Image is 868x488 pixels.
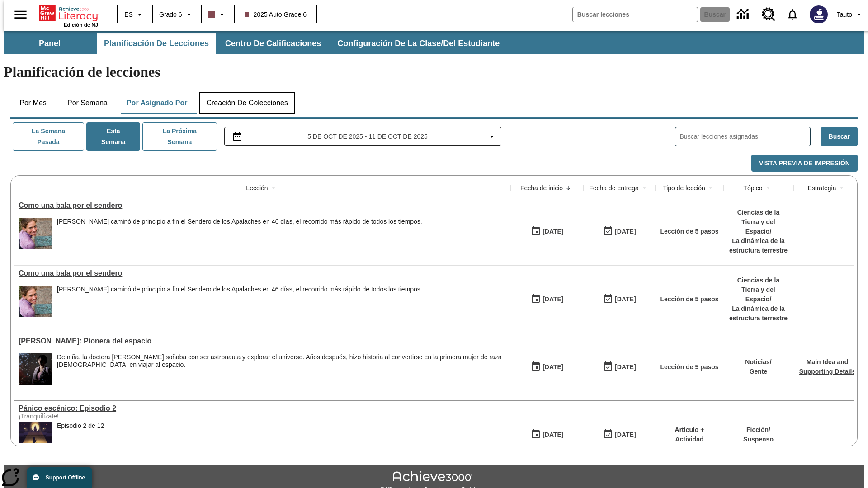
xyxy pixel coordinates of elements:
span: 2025 Auto Grade 6 [245,10,307,19]
div: Portada [39,3,98,28]
button: Abrir el menú lateral [7,1,34,28]
div: [DATE] [615,429,636,441]
button: Vista previa de impresión [751,155,858,172]
div: [PERSON_NAME] caminó de principio a fin el Sendero de los Apalaches en 46 días, el recorrido más ... [57,218,422,225]
input: Buscar lecciones asignadas [680,130,810,143]
a: Como una bala por el sendero, Lecciones [19,269,506,277]
img: una chica parada en el oscuro escenario de un teatro con la mano en el soporte de un micrófono e ... [19,422,52,454]
p: Ciencias de la Tierra y del Espacio / [728,208,789,236]
button: Panel [5,33,95,54]
div: Fecha de entrega [589,183,639,192]
a: Pánico escénico: Episodio 2, Lecciones [19,404,506,413]
p: Artículo + Actividad [660,425,719,444]
button: Sort [763,183,774,193]
div: Tipo de lección [663,183,705,192]
span: Edición de NJ [64,22,98,28]
button: Seleccione el intervalo de fechas opción del menú [228,131,498,142]
button: 10/09/25: Primer día en que estuvo disponible la lección [528,291,566,308]
span: ES [124,10,133,19]
button: Sort [836,183,847,193]
button: 10/09/25: Último día en que podrá accederse la lección [600,291,639,308]
div: Episodio 2 de 12 [57,422,104,430]
p: Lección de 5 pasos [660,227,718,236]
button: Buscar [821,127,858,146]
p: Suspenso [743,435,774,444]
span: Support Offline [46,474,85,481]
div: Subbarra de navegación [4,33,508,54]
span: Grado 6 [159,10,182,19]
img: Una mujer sonríe a la cámara. Junto a ella hay una placa metálica que dice Appalachian Trail. [19,286,52,317]
img: Avatar [810,5,828,23]
div: Como una bala por el sendero [19,202,506,210]
div: De niña, la doctora Mae Jemison soñaba con ser astronauta y explorar el universo. Años después, h... [57,353,506,385]
button: Centro de calificaciones [218,33,328,54]
div: [DATE] [615,294,636,305]
div: [DATE] [542,294,563,305]
p: Gente [745,367,771,376]
span: Panel [39,38,61,49]
button: La semana pasada [13,122,84,151]
p: Ciencias de la Tierra y del Espacio / [728,276,789,304]
div: Mae Jemison: Pionera del espacio [19,337,506,345]
div: Subbarra de navegación [4,31,864,54]
img: la doctora Mae Jemison, exastronauta de la NASA, posa para una fotografía en Houston (Texas). en ... [19,353,52,385]
div: Tópico [743,183,762,192]
button: Por mes [10,92,56,114]
p: Noticias / [745,357,771,367]
div: [PERSON_NAME] caminó de principio a fin el Sendero de los Apalaches en 46 días, el recorrido más ... [57,286,422,293]
button: 10/09/25: Último día en que podrá accederse la lección [600,223,639,240]
span: 5 de oct de 2025 - 11 de oct de 2025 [307,132,428,141]
button: Configuración de la clase/del estudiante [330,33,507,54]
a: Como una bala por el sendero, Lecciones [19,202,506,210]
div: [DATE] [615,226,636,237]
div: De niña, la doctora [PERSON_NAME] soñaba con ser astronauta y explorar el universo. Años después,... [57,353,506,369]
button: La próxima semana [142,122,217,151]
div: [DATE] [615,361,636,373]
div: Pánico escénico: Episodio 2 [19,404,506,413]
div: Jennifer Pharr Davis caminó de principio a fin el Sendero de los Apalaches en 46 días, el recorri... [57,286,422,317]
img: Una mujer sonríe a la cámara. Junto a ella hay una placa metálica que dice Appalachian Trail. [19,218,52,249]
div: Lección [246,183,268,192]
button: Perfil/Configuración [833,6,868,23]
svg: Collapse Date Range Filter [486,131,497,142]
p: La dinámica de la estructura terrestre [728,304,789,323]
a: Mae Jemison: Pionera del espacio, Lecciones [19,337,506,345]
span: Planificación de lecciones [104,38,209,49]
a: Centro de recursos, Se abrirá en una pestaña nueva. [756,2,781,27]
a: Notificaciones [781,3,804,26]
a: Centro de información [731,2,756,27]
div: Como una bala por el sendero [19,269,506,277]
div: Episodio 2 de 12 [57,422,104,454]
button: Sort [705,183,716,193]
div: Jennifer Pharr Davis caminó de principio a fin el Sendero de los Apalaches en 46 días, el recorri... [57,218,422,249]
input: Buscar campo [573,7,698,22]
div: [DATE] [542,361,563,373]
button: Sort [563,183,574,193]
div: ¡Tranquilízate! [19,413,154,420]
div: Fecha de inicio [520,183,563,192]
button: Esta semana [86,122,140,151]
button: Creación de colecciones [199,92,295,114]
button: Planificación de lecciones [97,33,216,54]
button: 10/09/25: Primer día en que estuvo disponible la lección [528,223,566,240]
button: Por semana [60,92,115,114]
p: Lección de 5 pasos [660,295,718,304]
button: Sort [268,183,279,193]
div: [DATE] [542,429,563,441]
span: Centro de calificaciones [225,38,321,49]
button: 10/09/25: Último día en que podrá accederse la lección [600,426,639,443]
button: Lenguaje: ES, Selecciona un idioma [120,6,149,23]
button: Grado: Grado 6, Elige un grado [156,6,198,23]
p: Lección de 5 pasos [660,362,718,372]
div: [DATE] [542,226,563,237]
a: Main Idea and Supporting Details [799,358,855,375]
h1: Planificación de lecciones [4,64,864,80]
span: Tauto [837,10,852,19]
span: Configuración de la clase/del estudiante [337,38,500,49]
button: Support Offline [27,467,92,488]
div: Estrategia [807,183,836,192]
